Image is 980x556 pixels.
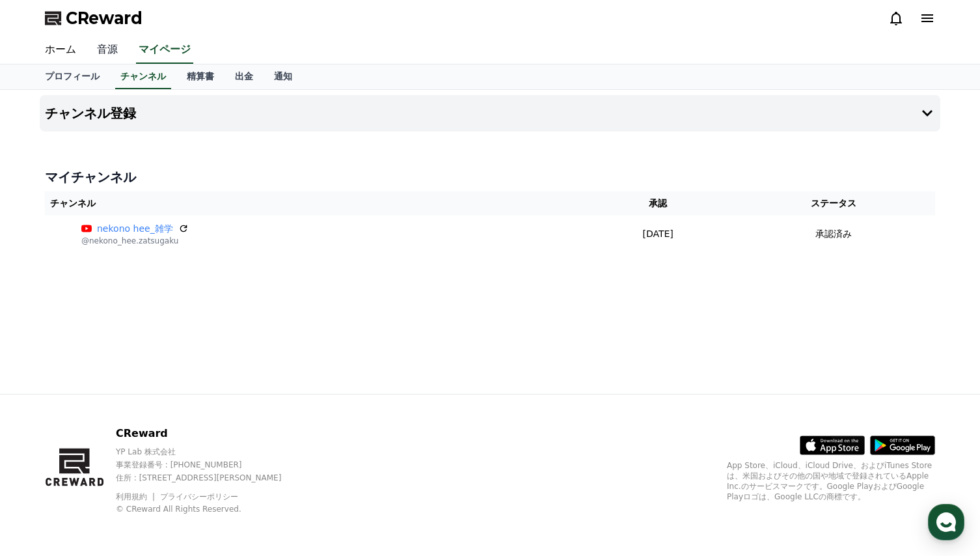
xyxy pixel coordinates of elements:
th: 承認 [583,191,732,215]
p: [DATE] [588,227,727,241]
button: チャンネル登録 [40,95,940,132]
span: Messages [108,433,146,443]
a: 精算書 [176,64,225,89]
p: YP Lab 株式会社 [116,447,304,457]
img: nekono hee_雑学 [50,221,76,247]
p: 承認済み [815,227,852,241]
a: ホーム [34,36,87,64]
a: チャンネル [115,64,171,89]
p: @nekono_hee.zatsugaku [81,236,189,246]
span: Home [33,432,56,443]
span: CReward [66,8,143,29]
a: プロフィール [34,64,110,89]
a: CReward [45,8,143,29]
a: Settings [168,413,250,445]
span: Settings [193,432,225,443]
a: プライバシーポリシー [160,492,238,501]
p: CReward [116,426,304,441]
h4: マイチャンネル [45,168,935,186]
a: nekono hee_雑学 [97,222,173,236]
th: チャンネル [45,191,583,215]
p: 住所 : [STREET_ADDRESS][PERSON_NAME] [116,473,304,483]
p: App Store、iCloud、iCloud Drive、およびiTunes Storeは、米国およびその他の国や地域で登録されているApple Inc.のサービスマークです。Google P... [727,460,935,502]
th: ステータス [733,191,935,215]
p: 事業登録番号 : [PHONE_NUMBER] [116,460,304,470]
a: マイページ [136,36,193,64]
a: Home [4,413,86,445]
p: © CReward All Rights Reserved. [116,504,304,514]
a: 出金 [225,64,264,89]
a: 利用規約 [116,492,157,501]
a: Messages [86,413,168,445]
a: 音源 [87,36,128,64]
h4: チャンネル登録 [45,106,136,120]
a: 通知 [264,64,303,89]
